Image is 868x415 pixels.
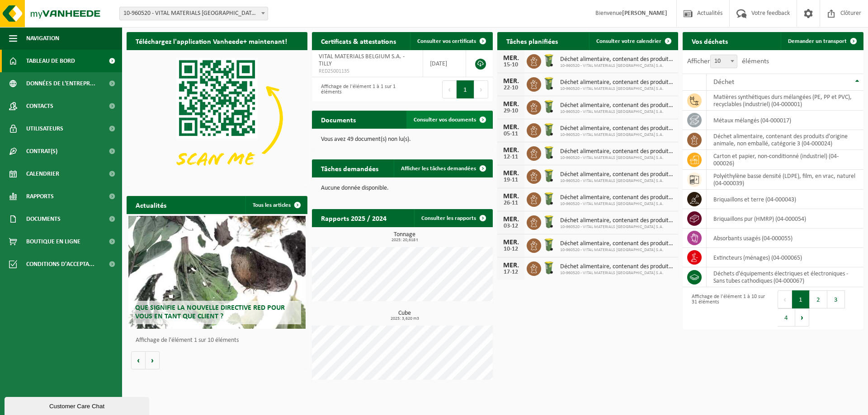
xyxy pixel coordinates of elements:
td: briquaillons et terre (04-000043) [707,190,863,209]
p: Aucune donnée disponible. [321,185,484,191]
span: Tableau de bord [26,50,75,72]
span: Consulter vos documents [414,117,476,123]
td: absorbants usagés (04-000055) [707,228,863,248]
span: Consulter votre calendrier [596,38,661,44]
div: MER. [502,124,520,131]
div: MER. [502,193,520,200]
span: Contacts [26,95,53,117]
span: Déchet alimentaire, contenant des produits d'origine animale, non emballé, catég... [560,79,674,86]
img: WB-0140-HPE-GN-50 [541,76,557,91]
h2: Rapports 2025 / 2024 [312,209,396,227]
span: Demander un transport [788,38,847,44]
img: WB-0140-HPE-GN-50 [541,214,557,229]
img: WB-0140-HPE-GN-50 [541,53,557,68]
img: WB-0140-HPE-GN-50 [541,168,557,183]
label: Afficher éléments [687,58,769,65]
button: 4 [778,308,795,326]
span: Rapports [26,185,54,208]
span: Afficher les tâches demandées [401,166,476,172]
span: Déchet alimentaire, contenant des produits d'origine animale, non emballé, catég... [560,263,674,270]
button: 1 [792,290,810,308]
a: Que signifie la nouvelle directive RED pour vous en tant que client ? [128,216,306,329]
td: matières synthétiques durs mélangées (PE, PP et PVC), recyclables (industriel) (04-000001) [707,91,863,111]
h2: Tâches planifiées [497,32,567,50]
div: 12-11 [502,154,520,160]
span: Déchet alimentaire, contenant des produits d'origine animale, non emballé, catég... [560,240,674,247]
div: 10-12 [502,246,520,252]
span: RED25001135 [319,68,416,75]
button: 2 [810,290,827,308]
span: Déchet alimentaire, contenant des produits d'origine animale, non emballé, catég... [560,102,674,109]
div: 15-10 [502,62,520,68]
span: Que signifie la nouvelle directive RED pour vous en tant que client ? [135,304,285,320]
a: Tous les articles [245,196,307,214]
a: Consulter les rapports [414,209,492,227]
span: Consulter vos certificats [417,38,476,44]
div: MER. [502,262,520,269]
div: MER. [502,78,520,85]
div: 26-11 [502,200,520,206]
a: Afficher les tâches demandées [394,159,492,177]
span: 10-960520 - VITAL MATERIALS [GEOGRAPHIC_DATA] S.A. [560,132,674,138]
img: WB-0140-HPE-GN-50 [541,99,557,114]
div: 29-10 [502,108,520,114]
td: [DATE] [423,50,466,77]
p: Vous avez 49 document(s) non lu(s). [321,136,484,143]
span: Déchet alimentaire, contenant des produits d'origine animale, non emballé, catég... [560,125,674,132]
h2: Documents [312,111,365,128]
img: Download de VHEPlus App [127,50,307,186]
div: 05-11 [502,131,520,137]
span: Boutique en ligne [26,230,80,253]
span: Navigation [26,27,59,50]
span: Utilisateurs [26,117,63,140]
button: 1 [457,80,474,98]
h2: Vos déchets [683,32,737,50]
span: Déchet alimentaire, contenant des produits d'origine animale, non emballé, catég... [560,148,674,155]
span: Données de l'entrepr... [26,72,95,95]
a: Consulter votre calendrier [589,32,677,50]
span: Contrat(s) [26,140,57,163]
div: 19-11 [502,177,520,183]
button: Next [795,308,809,326]
img: WB-0140-HPE-GN-50 [541,145,557,160]
div: MER. [502,147,520,154]
div: MER. [502,239,520,246]
span: 10-960520 - VITAL MATERIALS [GEOGRAPHIC_DATA] S.A. [560,109,674,115]
button: 3 [827,290,845,308]
span: 10-960520 - VITAL MATERIALS [GEOGRAPHIC_DATA] S.A. [560,270,674,276]
button: Vorige [131,351,146,369]
button: Volgende [146,351,160,369]
button: Previous [778,290,792,308]
td: déchets d'équipements électriques et électroniques - Sans tubes cathodiques (04-000067) [707,267,863,287]
div: MER. [502,101,520,108]
span: Déchet alimentaire, contenant des produits d'origine animale, non emballé, catég... [560,171,674,178]
img: WB-0140-HPE-GN-50 [541,260,557,275]
span: Conditions d'accepta... [26,253,94,275]
a: Demander un transport [781,32,863,50]
span: Déchet alimentaire, contenant des produits d'origine animale, non emballé, catég... [560,56,674,63]
span: 10 [711,55,737,68]
a: Consulter vos certificats [410,32,492,50]
span: 10-960520 - VITAL MATERIALS [GEOGRAPHIC_DATA] S.A. [560,155,674,161]
td: métaux mélangés (04-000017) [707,111,863,130]
span: 10-960520 - VITAL MATERIALS BELGIUM S.A. - TILLY [119,7,268,20]
td: carton et papier, non-conditionné (industriel) (04-000026) [707,150,863,170]
h2: Tâches demandées [312,159,387,177]
h3: Cube [316,310,493,321]
p: Affichage de l'élément 1 sur 10 éléments [136,337,303,344]
strong: [PERSON_NAME] [622,10,667,17]
td: polyéthylène basse densité (LDPE), film, en vrac, naturel (04-000039) [707,170,863,190]
span: 10-960520 - VITAL MATERIALS [GEOGRAPHIC_DATA] S.A. [560,86,674,92]
div: 03-12 [502,223,520,229]
span: 10 [710,55,737,68]
td: extincteurs (ménages) (04-000065) [707,248,863,267]
button: Previous [442,80,457,98]
span: Documents [26,208,61,230]
iframe: chat widget [5,395,151,415]
span: 10-960520 - VITAL MATERIALS [GEOGRAPHIC_DATA] S.A. [560,201,674,207]
h3: Tonnage [316,232,493,242]
div: MER. [502,55,520,62]
span: Déchet [713,79,734,86]
span: 10-960520 - VITAL MATERIALS [GEOGRAPHIC_DATA] S.A. [560,178,674,184]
